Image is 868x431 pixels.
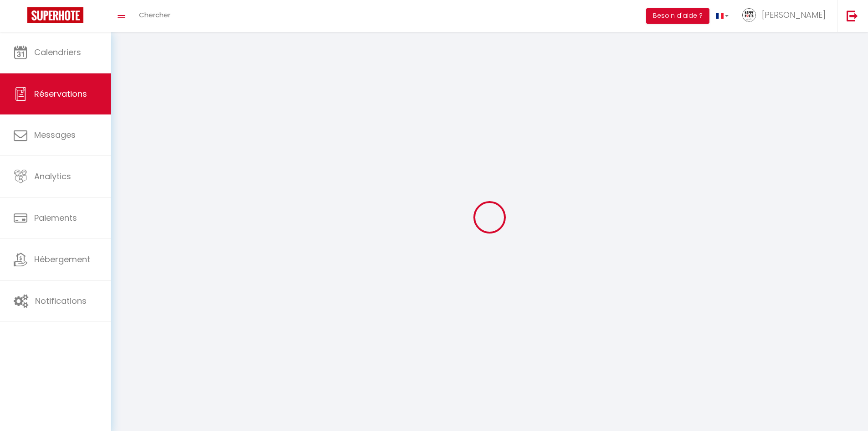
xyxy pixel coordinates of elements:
span: Paiements [34,212,77,223]
img: logout [847,10,858,21]
span: Chercher [139,10,170,20]
span: Hébergement [34,254,90,265]
img: ... [742,8,756,22]
span: Calendriers [34,47,81,58]
span: Notifications [35,295,87,306]
button: Ouvrir le widget de chat LiveChat [7,4,35,31]
span: Messages [34,129,76,140]
button: Besoin d'aide ? [646,8,709,24]
span: [PERSON_NAME] [762,9,826,21]
img: Super Booking [27,7,83,23]
span: Analytics [34,171,71,182]
span: Réservations [34,88,87,99]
